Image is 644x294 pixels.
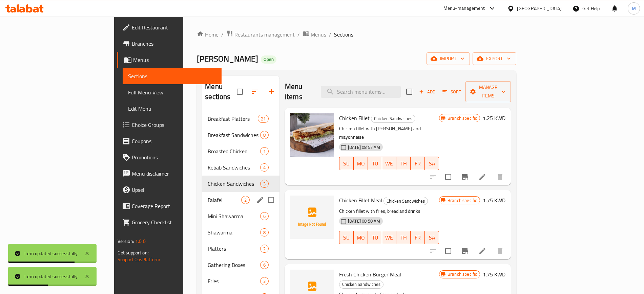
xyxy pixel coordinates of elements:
[226,30,295,39] a: Restaurants management
[383,197,428,205] div: Chicken Sandwiches
[260,163,269,172] div: items
[384,197,428,205] span: Chicken Sandwiches
[202,159,279,176] div: Kebab Sandwiches4
[260,261,269,269] div: items
[329,30,331,39] li: /
[339,207,439,216] p: Chicken fillet with fries, bread and drinks
[438,87,465,97] span: Sort items
[371,115,415,122] span: Chicken Sandwiches
[208,277,260,285] div: Fries
[339,125,439,141] p: Chicken fillet with [PERSON_NAME] and mayonnaise
[339,280,383,288] span: Chicken Sandwiches
[345,218,383,224] span: [DATE] 08:50 AM
[411,231,425,244] button: FR
[208,147,260,155] span: Broasted Chicken
[128,72,216,80] span: Sections
[133,56,216,64] span: Menus
[208,245,260,253] div: Platters
[197,51,258,66] span: [PERSON_NAME]
[261,278,268,285] span: 3
[208,212,260,220] span: Mini Shawarma
[202,273,279,289] div: Fries3
[442,88,461,96] span: Sort
[385,159,394,168] span: WE
[208,180,260,188] span: Chicken Sandwiches
[117,149,222,165] a: Promotions
[118,248,149,257] span: Get support on:
[334,30,353,39] span: Sections
[427,52,470,65] button: import
[208,115,257,123] div: Breakfast Platters
[339,113,370,123] span: Chicken Fillet
[132,40,216,48] span: Branches
[132,202,216,210] span: Coverage Report
[445,197,480,204] span: Branch specific
[202,224,279,241] div: Shawarma8
[492,169,508,185] button: delete
[261,181,268,187] span: 3
[396,157,411,170] button: TH
[354,231,368,244] button: MO
[128,88,216,96] span: Full Menu View
[290,113,334,157] img: Chicken Fillet
[425,231,439,244] button: SA
[202,241,279,257] div: Platters2
[303,30,326,39] a: Menus
[425,157,439,170] button: SA
[202,127,279,143] div: Breakfast Sandwiches8
[132,153,216,161] span: Promotions
[402,85,416,99] span: Select section
[117,19,222,36] a: Edit Restaurant
[132,23,216,31] span: Edit Restaurant
[234,30,295,39] span: Restaurants management
[118,237,134,246] span: Version:
[202,111,279,127] div: Breakfast Platters21
[345,144,383,151] span: [DATE] 08:57 AM
[24,250,78,257] div: Item updated successfully
[632,5,636,12] span: M
[290,196,334,239] img: Chicken Fillet Meal
[242,197,249,203] span: 2
[411,157,425,170] button: FR
[202,257,279,273] div: Gathering Boxes6
[260,228,269,236] div: items
[321,86,401,98] input: search
[202,208,279,224] div: Mini Shawarma6
[123,100,222,117] a: Edit Menu
[354,157,368,170] button: MO
[416,87,438,97] span: Add item
[117,117,222,133] a: Choice Groups
[342,233,351,243] span: SU
[297,30,300,39] li: /
[132,169,216,178] span: Menu disclaimer
[208,228,260,236] div: Shawarma
[117,36,222,52] a: Branches
[135,237,146,246] span: 1.0.0
[478,247,486,255] a: Edit menu item
[117,182,222,198] a: Upsell
[117,52,222,68] a: Menus
[260,277,269,285] div: items
[483,113,505,123] h6: 1.25 KWD
[260,131,269,139] div: items
[132,137,216,145] span: Coupons
[339,280,383,289] div: Chicken Sandwiches
[261,164,268,171] span: 4
[483,196,505,205] h6: 1.75 KWD
[413,159,422,168] span: FR
[396,231,411,244] button: TH
[260,180,269,188] div: items
[441,87,463,97] button: Sort
[382,157,396,170] button: WE
[117,214,222,230] a: Grocery Checklist
[128,105,216,113] span: Edit Menu
[117,133,222,149] a: Coupons
[260,147,269,155] div: items
[445,271,480,277] span: Branch specific
[258,116,268,122] span: 21
[339,157,354,170] button: SU
[371,233,379,243] span: TU
[478,173,486,181] a: Edit menu item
